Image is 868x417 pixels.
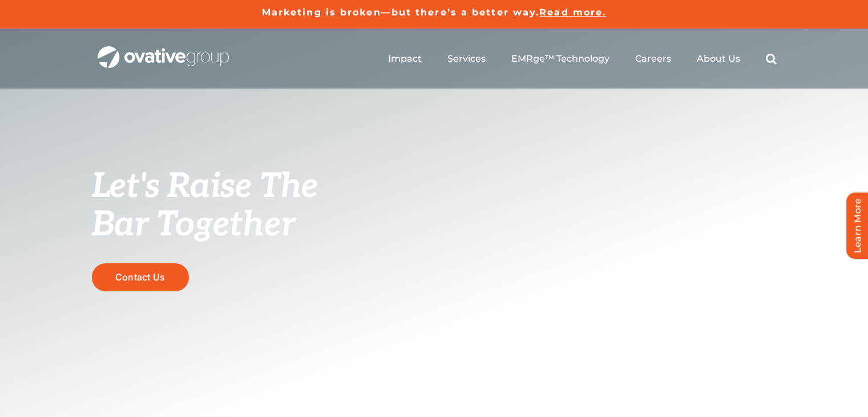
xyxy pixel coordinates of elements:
a: Services [447,53,486,65]
span: Bar Together [92,205,295,246]
a: Search [766,53,777,65]
a: About Us [697,53,740,65]
a: Careers [635,53,671,65]
a: Marketing is broken—but there’s a better way. [262,7,540,18]
span: Let's Raise The [92,166,318,207]
nav: Menu [388,41,777,77]
a: OG_Full_horizontal_WHT [98,45,229,56]
span: Contact Us [115,272,165,283]
a: Impact [388,53,422,65]
a: Read more. [539,7,606,18]
a: Contact Us [92,263,189,291]
a: EMRge™ Technology [511,53,609,65]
